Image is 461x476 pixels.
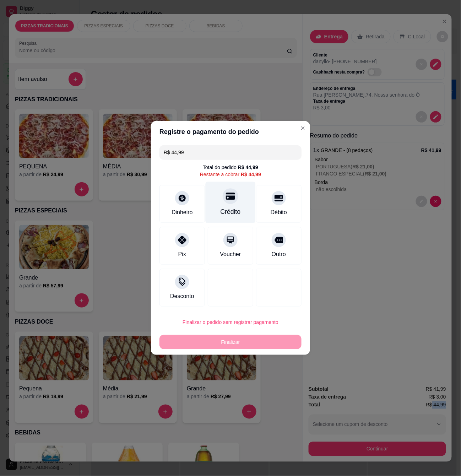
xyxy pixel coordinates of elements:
div: Crédito [221,207,241,216]
div: Outro [272,250,286,259]
div: R$ 44,99 [238,164,258,171]
div: Total do pedido [203,164,258,171]
div: Desconto [170,292,194,301]
div: Voucher [220,250,241,259]
button: Finalizar o pedido sem registrar pagamento [159,315,302,329]
div: Pix [178,250,186,259]
button: Close [297,123,309,134]
div: R$ 44,99 [241,171,261,178]
input: Ex.: hambúrguer de cordeiro [164,145,297,159]
header: Registre o pagamento do pedido [151,121,310,142]
div: Restante a cobrar [200,171,261,178]
div: Débito [271,208,287,217]
div: Dinheiro [172,208,193,217]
